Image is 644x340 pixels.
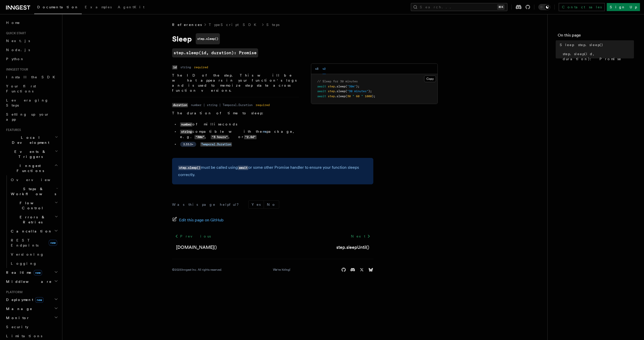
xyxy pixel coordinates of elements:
dd: number | string | Temporal.Duration [191,103,253,107]
a: Edit this page on GitHub [172,217,224,224]
code: await [238,166,248,170]
span: Events & Triggers [4,149,55,159]
span: Errors & Retries [9,215,55,225]
span: Home [6,20,20,25]
a: Overview [9,175,59,184]
a: Contact sales [559,3,605,11]
h4: On this page [558,32,634,40]
button: Deploymentnew [4,295,59,304]
code: "3 hours" [211,135,228,139]
span: Limitations [6,334,42,338]
span: Deployment [4,297,44,302]
button: Middleware [4,277,59,286]
span: new [35,297,44,303]
a: Python [4,54,59,63]
a: REST Endpointsnew [9,236,59,250]
a: step.sleep(id, duration): Promise [561,49,634,63]
code: step.sleep() [178,166,201,170]
button: Flow Control [9,198,59,213]
button: Cancellation [9,227,59,236]
a: Next [348,232,373,241]
li: compatible with the package, e.g. , , or [179,129,299,140]
button: Local Development [4,133,59,147]
a: Previous [172,232,214,241]
button: Copy [424,76,436,82]
a: AgentKit [115,2,147,14]
a: step.sleep(id, duration): Promise [172,48,258,57]
span: Logging [11,261,37,265]
span: ( [345,94,347,98]
code: number [180,122,192,127]
a: Sign Up [607,3,640,11]
a: step.sleepUntil() [336,244,369,251]
a: Setting up your app [4,110,59,124]
button: Toggle dark mode [538,4,550,10]
span: AgentKit [118,5,144,9]
span: Local Development [4,135,55,145]
a: Next.js [4,36,59,45]
span: Leveraging Steps [6,98,49,107]
a: Leveraging Steps [4,96,59,110]
a: Versioning [9,250,59,259]
span: REST Endpoints [11,238,38,247]
button: Monitor [4,313,59,322]
span: // Sleep for 30 minutes [317,80,358,83]
span: step.sleep(id, duration): Promise [563,51,634,61]
span: ( [345,89,347,93]
code: step.sleep() [196,33,220,44]
code: Temporal.Duration [200,142,232,147]
span: Edit this page on GitHub [179,217,224,224]
code: duration [172,103,188,107]
div: © 2025 Inngest Inc. All rights reserved. [172,268,222,272]
span: .sleep [335,94,345,98]
a: Examples [82,2,115,14]
span: Setting up your app [6,112,49,121]
dd: required [194,65,208,69]
a: [DOMAIN_NAME]() [176,244,217,251]
span: Quick start [4,31,26,35]
span: step [328,94,335,98]
span: 60 [356,94,359,98]
button: No [264,201,279,208]
span: Versioning [11,252,44,256]
span: new [34,270,42,276]
button: Yes [249,201,264,208]
span: References [172,22,202,27]
a: TypeScript SDK [209,22,259,27]
a: Home [4,18,59,27]
span: await [317,89,326,93]
button: Events & Triggers [4,147,59,161]
span: Examples [85,5,112,9]
a: Logging [9,259,59,268]
a: Steps [266,22,279,27]
span: step [328,85,335,88]
span: 30 [347,94,351,98]
button: Realtimenew [4,268,59,277]
span: ( [345,85,347,88]
a: Temporal.Duration [200,142,232,146]
span: Your first Functions [6,84,36,93]
span: Security [6,325,28,329]
div: Inngest Functions [4,175,59,268]
a: Install the SDK [4,73,59,82]
a: We're hiring! [273,268,290,272]
a: Sleep step.sleep() [558,40,634,49]
button: Errors & Retries [9,213,59,227]
span: ); [356,85,359,88]
span: Steps & Workflows [9,186,56,196]
span: Manage [4,306,32,311]
span: .sleep [335,85,345,88]
button: v2 [323,64,326,74]
span: await [317,94,326,98]
code: string [180,130,192,134]
p: Was this page helpful? [172,202,242,207]
span: Python [6,57,24,61]
li: of milliseconds [179,122,299,127]
span: Cancellation [9,229,52,234]
span: "30 minutes" [347,89,368,93]
span: Install the SDK [6,75,58,79]
p: The ID of the step. This will be what appears in your function's logs and is used to memoize step... [172,73,299,93]
p: The duration of time to sleep: [172,111,299,116]
span: ); [372,94,375,98]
